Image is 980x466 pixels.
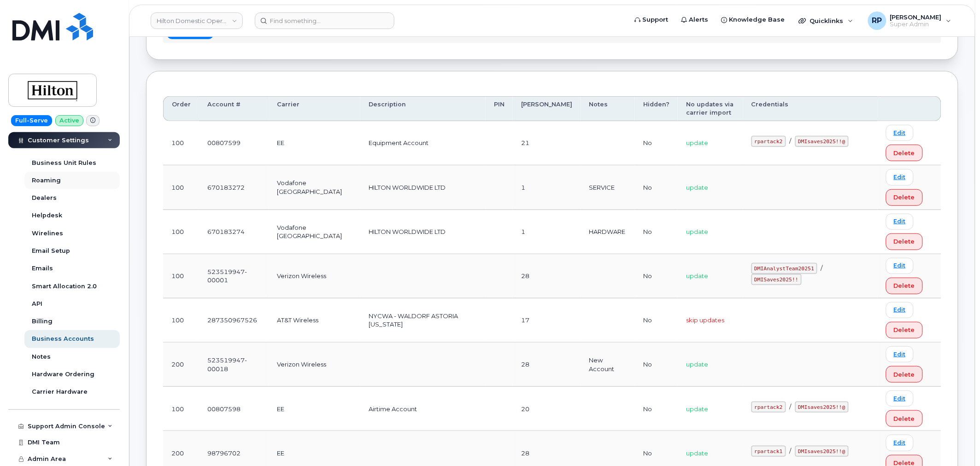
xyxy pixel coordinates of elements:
span: Knowledge Base [729,15,785,24]
span: / [790,137,792,145]
span: update [686,272,708,280]
td: 287350967526 [199,298,269,343]
code: rpartack2 [751,136,786,147]
span: update [686,228,708,235]
span: Alerts [689,15,709,24]
code: DMIsaves2025!!@ [795,136,849,147]
th: Notes [581,96,635,122]
td: 670183274 [199,210,269,254]
th: Description [360,96,486,122]
td: No [635,210,678,254]
button: Delete [886,410,923,427]
td: 100 [163,298,199,343]
span: Support [643,15,669,24]
code: rpartack1 [751,446,786,457]
td: 100 [163,210,199,254]
td: 670183272 [199,165,269,210]
th: Order [163,96,199,122]
span: Delete [894,370,915,379]
td: 20 [513,387,581,431]
span: RP [872,15,882,26]
a: Knowledge Base [715,11,792,29]
td: No [635,298,678,343]
span: Delete [894,193,915,202]
td: SERVICE [581,165,635,210]
a: Edit [886,169,914,185]
a: Support [628,11,675,29]
a: Edit [886,214,914,230]
th: No updates via carrier import [678,96,743,122]
td: Vodafone [GEOGRAPHIC_DATA] [269,210,361,254]
code: DMIsaves2025!!@ [795,402,849,413]
th: [PERSON_NAME] [513,96,581,122]
td: No [635,343,678,387]
th: Carrier [269,96,361,122]
th: Credentials [743,96,878,122]
button: Delete [886,189,923,206]
td: NYCWA - WALDORF ASTORIA [US_STATE] [360,298,486,343]
a: Alerts [675,11,715,29]
td: Verizon Wireless [269,254,361,298]
code: DMISaves2025!! [751,274,802,285]
td: 523519947-00018 [199,343,269,387]
button: Delete [886,366,923,383]
td: EE [269,387,361,431]
th: PIN [486,96,513,122]
td: HILTON WORLDWIDE LTD [360,210,486,254]
td: No [635,387,678,431]
span: update [686,361,708,368]
td: New Account [581,343,635,387]
span: / [790,403,792,410]
span: update [686,449,708,457]
span: update [686,139,708,146]
code: DMIAnalystTeam20251 [751,263,817,274]
td: AT&T Wireless [269,298,361,343]
td: 00807598 [199,387,269,431]
button: Delete [886,145,923,161]
td: Verizon Wireless [269,343,361,387]
td: EE [269,121,361,165]
input: Find something... [255,12,394,29]
code: rpartack2 [751,402,786,413]
td: Equipment Account [360,121,486,165]
td: 523519947-00001 [199,254,269,298]
td: 00807599 [199,121,269,165]
td: 28 [513,343,581,387]
td: No [635,121,678,165]
td: 28 [513,254,581,298]
span: skip updates [686,316,724,324]
a: Edit [886,346,914,362]
span: Delete [894,414,915,423]
td: HARDWARE [581,210,635,254]
td: Airtime Account [360,387,486,431]
td: HILTON WORLDWIDE LTD [360,165,486,210]
td: 100 [163,121,199,165]
button: Delete [886,322,923,338]
button: Delete [886,233,923,250]
td: No [635,254,678,298]
span: update [686,405,708,413]
code: DMIsaves2025!!@ [795,446,849,457]
td: 100 [163,165,199,210]
span: / [821,264,823,272]
span: [PERSON_NAME] [890,13,942,21]
span: Delete [894,149,915,157]
td: No [635,165,678,210]
th: Hidden? [635,96,678,122]
div: Ryan Partack [862,12,958,30]
td: 21 [513,121,581,165]
th: Account # [199,96,269,122]
iframe: Messenger Launcher [940,426,973,459]
td: 1 [513,165,581,210]
span: update [686,184,708,191]
span: Delete [894,281,915,290]
span: Quicklinks [810,17,844,24]
td: 100 [163,387,199,431]
a: Edit [886,390,914,407]
span: / [790,447,792,454]
span: Super Admin [890,21,942,28]
a: Edit [886,302,914,318]
span: Delete [894,237,915,246]
td: 100 [163,254,199,298]
td: 200 [163,343,199,387]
